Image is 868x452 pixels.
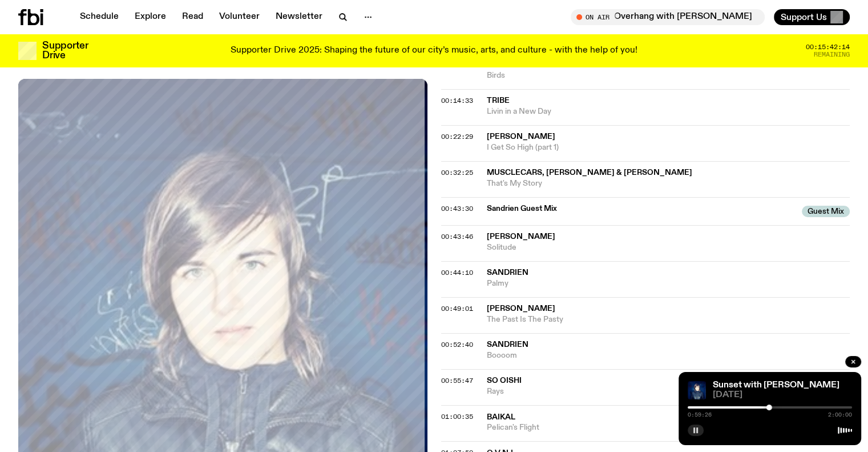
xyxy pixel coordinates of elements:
[487,305,555,313] span: [PERSON_NAME]
[487,386,850,397] span: Rays
[487,377,522,385] span: So Oishi
[487,350,850,361] span: Boooom
[487,413,515,421] span: Baikal
[814,51,850,58] span: Remaining
[487,142,850,153] span: I Get So High (part 1)
[487,233,555,241] span: [PERSON_NAME]
[441,304,473,313] span: 00:49:01
[441,204,473,213] span: 00:43:30
[42,41,88,61] h3: Supporter Drive
[441,270,473,276] button: 00:44:10
[487,269,528,277] span: Sandrien
[441,306,473,312] button: 00:49:01
[802,206,850,217] span: Guest Mix
[487,242,850,253] span: Solitude
[774,9,850,25] button: Support Us
[441,134,473,140] button: 00:22:29
[688,412,712,418] span: 0:59:26
[781,12,827,22] span: Support Us
[487,422,850,433] span: Pelican's Flight
[441,414,473,420] button: 01:00:35
[441,340,473,349] span: 00:52:40
[441,98,473,104] button: 00:14:33
[441,170,473,176] button: 00:32:25
[487,314,850,325] span: The Past Is The Pasty
[713,381,839,390] a: Sunset with [PERSON_NAME]
[487,70,850,81] span: Birds
[441,168,473,177] span: 00:32:25
[487,178,850,189] span: That's My Story
[128,9,173,25] a: Explore
[73,9,126,25] a: Schedule
[487,169,692,177] span: Musclecars, [PERSON_NAME] & [PERSON_NAME]
[441,412,473,421] span: 01:00:35
[441,268,473,277] span: 00:44:10
[269,9,329,25] a: Newsletter
[441,342,473,348] button: 00:52:40
[441,62,473,68] button: 00:09:43
[571,9,765,25] button: On Air[DATE] Overhang with [PERSON_NAME]
[441,234,473,240] button: 00:43:46
[487,278,850,289] span: Palmy
[487,203,796,214] span: Sandrien Guest Mix
[441,206,473,212] button: 00:43:30
[441,96,473,105] span: 00:14:33
[441,378,473,384] button: 00:55:47
[487,97,510,105] span: Tribe
[487,106,850,117] span: Livin in a New Day
[828,412,852,418] span: 2:00:00
[441,376,473,385] span: 00:55:47
[487,133,555,141] span: [PERSON_NAME]
[713,391,852,399] span: [DATE]
[212,9,267,25] a: Volunteer
[441,132,473,141] span: 00:22:29
[441,232,473,241] span: 00:43:46
[806,44,850,50] span: 00:15:42:14
[175,9,210,25] a: Read
[487,341,528,349] span: Sandrien
[231,46,637,56] p: Supporter Drive 2025: Shaping the future of our city’s music, arts, and culture - with the help o...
